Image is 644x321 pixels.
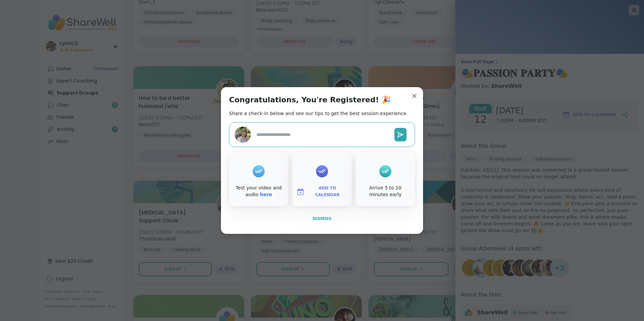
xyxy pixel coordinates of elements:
[229,212,415,226] button: Dismiss
[229,95,391,105] h1: Congratulations, You're Registered! 🎉
[230,185,287,198] div: Test your video and audio
[229,110,408,117] h2: Share a check-in below and see our tips to get the best session experience.
[294,185,350,199] button: Add to Calendar
[296,188,304,196] img: ShareWell Logomark
[307,185,348,198] span: Add to Calendar
[313,216,331,221] span: Dismiss
[260,192,272,197] a: here
[235,127,251,143] img: LynnLG
[357,185,414,198] div: Arrive 5 to 10 minutes early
